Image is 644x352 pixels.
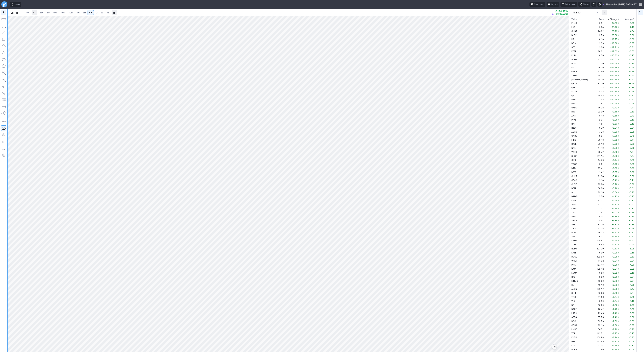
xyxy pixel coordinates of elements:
[571,199,576,202] span: RVLV
[592,61,604,65] td: 2.00
[75,10,81,15] a: 1H
[618,58,619,61] span: %
[571,131,577,133] span: ASPN
[592,45,604,49] td: 2.06
[571,46,575,49] span: SES
[629,175,634,177] span: +0.62
[602,10,607,15] button: More
[571,18,577,21] div: Ticker
[610,98,618,101] span: +10.39
[107,11,109,14] span: M
[592,85,604,89] td: 1.72
[618,167,619,169] span: %
[629,191,634,194] span: +0.92
[571,171,576,173] span: MVIS
[592,170,604,174] td: 1.42
[610,38,618,40] span: +19.77
[592,73,604,77] td: 14.71
[571,135,577,137] span: ONDS
[583,3,588,6] span: Share
[629,183,634,185] span: +0.80
[534,3,544,6] span: Chart tour
[592,198,604,202] td: 22.37
[618,86,619,89] span: %
[618,163,619,165] span: %
[571,74,578,77] span: TNDM
[592,37,604,41] td: 6.18
[1,63,6,69] button: Polygon
[592,166,604,170] td: 17.41
[592,77,604,81] td: 15.06
[560,2,577,7] button: Full screen
[551,3,558,6] span: Layout
[629,98,634,101] span: +0.37
[618,123,619,125] span: %
[571,191,573,194] span: AI
[1,139,6,144] button: Lock drawings
[629,58,634,61] span: +1.39
[571,119,576,121] span: INVZ
[618,22,619,24] span: %
[1,23,6,29] button: Line
[629,66,634,69] span: +4.66
[592,118,604,122] td: 2.31
[1,110,6,116] button: Anchored VWAP
[94,10,99,15] a: D
[618,155,619,157] span: %
[612,167,618,169] span: +6.03
[597,2,602,7] button: Settings
[629,143,634,145] span: +3.69
[592,130,604,134] td: 7.76
[612,195,618,198] span: +4.92
[1,57,6,62] button: Ellipse
[599,18,604,21] div: Price
[610,34,618,36] span: +23.00
[592,102,604,106] td: 2.57
[547,2,559,7] button: Layout
[629,163,634,165] span: +0.53
[59,10,67,15] a: 15M
[618,90,619,93] span: %
[592,106,604,110] td: 16.38
[612,143,618,145] span: +7.03
[571,34,577,36] span: BLDP
[629,22,634,24] span: +0.98
[610,82,618,85] span: +11.95
[618,139,619,141] span: %
[612,131,618,133] span: +7.63
[592,65,604,69] td: 40.06
[554,13,568,15] span: +0.13 (0.23%)
[629,119,634,121] span: +0.19
[592,182,604,186] td: 15.94
[573,11,595,14] span: TREND
[1,43,6,49] button: Rotated rectangle
[1,146,6,151] button: Add note
[592,29,604,33] td: 24.62
[629,151,634,153] span: +1.84
[629,199,634,202] span: +0.93
[571,38,574,40] span: RR
[592,154,604,158] td: 161.14
[83,11,86,14] span: 2H
[612,106,618,109] span: +9.42
[610,70,618,73] span: +12.34
[618,175,619,177] span: %
[629,187,634,190] span: +3.01
[571,179,577,181] span: GEVO
[105,10,110,15] a: M
[618,110,619,113] span: %
[571,106,578,109] span: UMAC
[571,102,577,105] span: BYND
[618,151,619,153] span: %
[629,155,634,157] span: +9.84
[571,155,577,157] span: SHOP
[618,38,619,40] span: %
[629,123,634,125] span: +0.12
[629,131,634,133] span: +0.55
[612,119,618,121] span: +8.96
[610,30,618,32] span: +23.22
[571,42,576,44] span: BFLY
[571,26,575,28] span: LAC
[612,114,618,117] span: +9.15
[612,123,618,125] span: +8.63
